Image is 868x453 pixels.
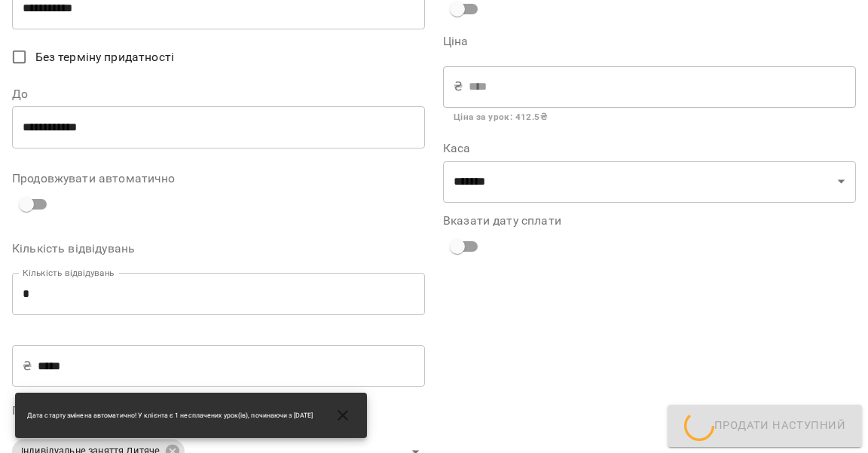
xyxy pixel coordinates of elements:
[443,35,856,47] label: Ціна
[12,243,425,255] label: Кількість відвідувань
[27,411,313,421] span: Дата старту змінена автоматично! У клієнта є 1 несплачених урок(ів), починаючи з [DATE]
[454,78,463,96] p: ₴
[443,142,856,155] label: Каса
[443,215,856,227] label: Вказати дату сплати
[23,357,32,375] p: ₴
[12,173,425,185] label: Продовжувати автоматично
[454,112,547,122] b: Ціна за урок : 412.5 ₴
[35,48,174,66] span: Без терміну придатності
[12,88,425,100] label: До
[12,405,425,417] label: Працює з типами уроків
